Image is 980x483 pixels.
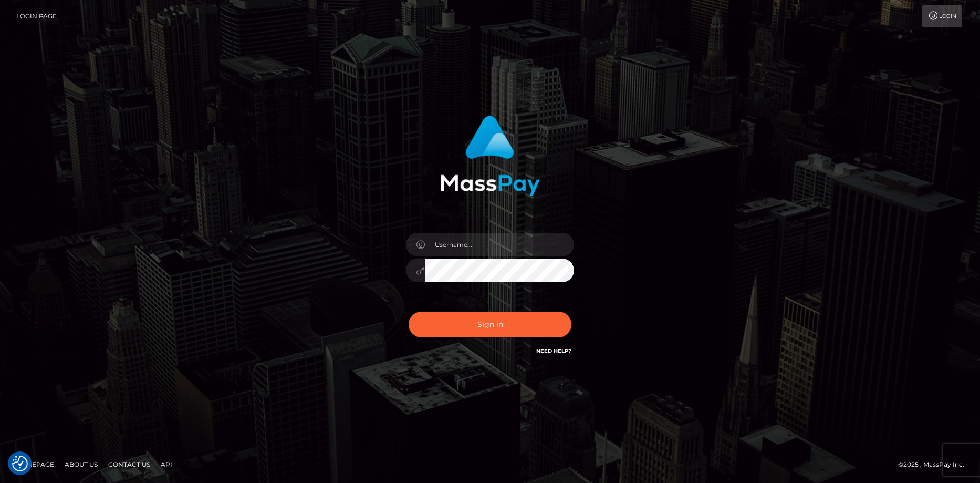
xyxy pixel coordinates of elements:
[409,312,571,337] button: Sign in
[425,233,574,256] input: Username...
[157,456,176,472] a: API
[440,116,540,196] img: MassPay Login
[16,5,57,27] a: Login Page
[12,456,28,471] button: Consent Preferences
[922,5,962,27] a: Login
[12,456,58,472] a: Homepage
[536,347,571,354] a: Need Help?
[12,456,28,471] img: Revisit consent button
[104,456,154,472] a: Contact Us
[60,456,102,472] a: About Us
[898,459,972,470] div: © 2025 , MassPay Inc.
